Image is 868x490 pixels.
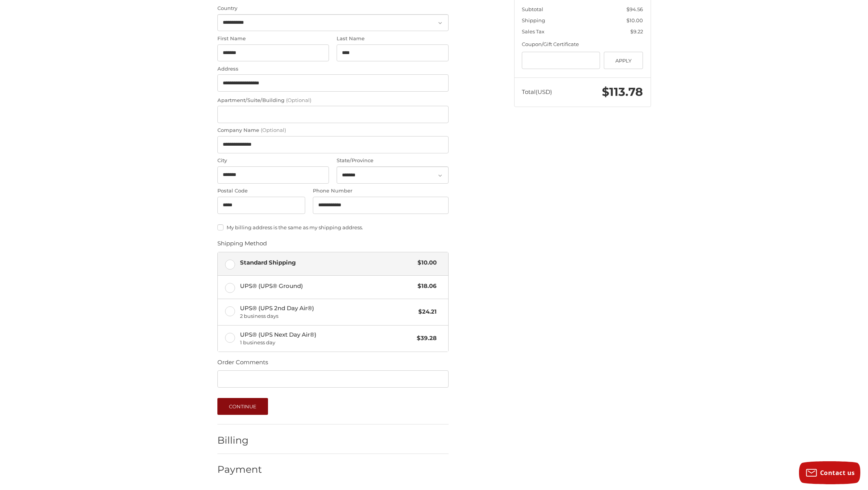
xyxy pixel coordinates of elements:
[313,187,449,195] label: Phone Number
[522,28,544,35] span: Sales Tax
[626,6,643,12] span: $94.56
[337,157,449,164] label: State/Province
[630,28,643,35] span: $9.22
[286,97,311,103] small: (Optional)
[602,85,643,99] span: $113.78
[522,52,600,69] input: Gift Certificate or Coupon Code
[240,339,413,347] span: 1 business day
[240,258,414,267] span: Standard Shipping
[240,312,415,320] span: 2 business days
[217,157,329,164] label: City
[414,258,437,267] span: $10.00
[217,127,449,134] label: Company Name
[413,334,437,343] span: $39.28
[522,6,543,12] span: Subtotal
[217,65,449,73] label: Address
[820,469,855,477] span: Contact us
[337,35,449,43] label: Last Name
[217,187,306,195] label: Postal Code
[604,52,643,69] button: Apply
[522,88,552,95] span: Total (USD)
[240,304,415,320] span: UPS® (UPS 2nd Day Air®)
[217,5,449,12] label: Country
[261,127,286,133] small: (Optional)
[415,307,437,316] span: $24.21
[522,17,545,23] span: Shipping
[217,358,268,370] legend: Order Comments
[217,239,267,252] legend: Shipping Method
[217,35,329,43] label: First Name
[217,224,449,230] label: My billing address is the same as my shipping address.
[217,398,268,415] button: Continue
[799,461,860,484] button: Contact us
[240,282,414,291] span: UPS® (UPS® Ground)
[217,464,262,475] h2: Payment
[522,41,643,48] div: Coupon/Gift Certificate
[217,434,262,446] h2: Billing
[240,331,413,347] span: UPS® (UPS Next Day Air®)
[626,17,643,23] span: $10.00
[414,282,437,291] span: $18.06
[217,97,449,104] label: Apartment/Suite/Building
